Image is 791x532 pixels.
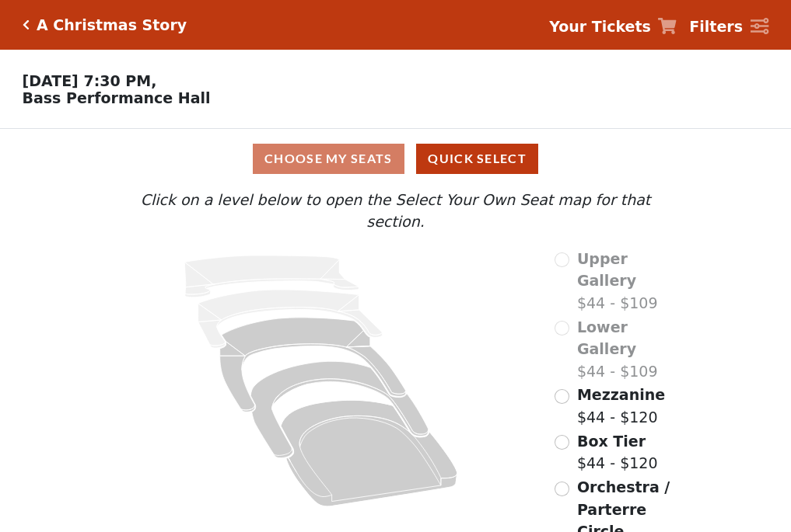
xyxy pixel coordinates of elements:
[577,433,646,450] span: Box Tier
[23,19,30,30] a: Click here to go back to filters
[577,250,636,290] span: Upper Gallery
[689,18,743,35] strong: Filters
[110,189,681,233] p: Click on a level below to open the Select Your Own Seat map for that section.
[37,16,187,34] h5: A Christmas Story
[577,430,658,475] label: $44 - $120
[577,384,665,428] label: $44 - $120
[549,18,651,35] strong: Your Tickets
[416,144,538,174] button: Quick Select
[185,256,359,297] path: Upper Gallery - Seats Available: 0
[549,16,677,38] a: Your Tickets
[577,248,681,315] label: $44 - $109
[282,400,458,506] path: Orchestra / Parterre Circle - Seats Available: 235
[577,386,665,403] span: Mezzanine
[577,316,681,383] label: $44 - $109
[577,318,636,358] span: Lower Gallery
[689,16,768,38] a: Filters
[198,290,383,348] path: Lower Gallery - Seats Available: 0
